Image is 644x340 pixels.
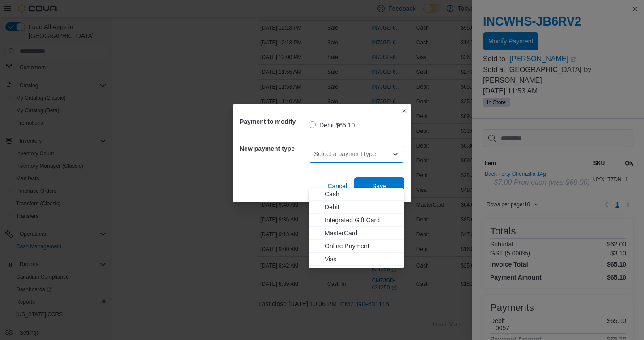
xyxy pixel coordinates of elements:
span: Save [372,182,386,191]
h5: New payment type [240,140,307,157]
span: MasterCard [325,229,399,238]
span: Visa [325,255,399,263]
div: Choose from the following options [309,188,404,266]
span: Online Payment [325,242,399,251]
label: Debit $65.10 [309,120,355,131]
button: Integrated Gift Card [309,214,404,227]
button: Visa [309,253,404,266]
button: Close list of options [392,150,399,157]
button: Online Payment [309,240,404,253]
button: MasterCard [309,227,404,240]
span: Cash [325,190,399,199]
span: Cancel [327,182,347,191]
span: Debit [325,203,399,212]
button: Closes this modal window [399,106,410,116]
span: Integrated Gift Card [325,216,399,225]
button: Cash [309,188,404,201]
button: Save [354,177,404,195]
button: Debit [309,201,404,214]
input: Accessible screen reader label [314,149,315,159]
h5: Payment to modify [240,113,307,131]
button: Cancel [324,177,351,195]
